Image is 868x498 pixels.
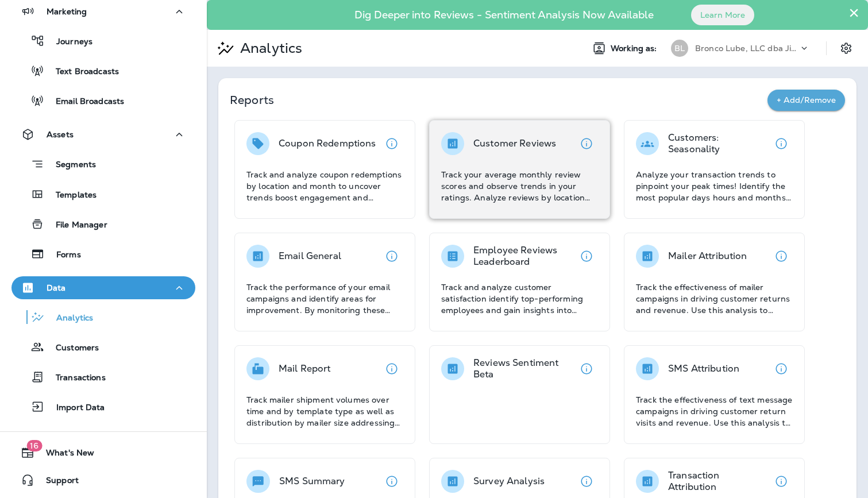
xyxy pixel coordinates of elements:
p: Survey Analysis [473,476,545,487]
button: Text Broadcasts [11,59,195,83]
button: View details [770,357,793,380]
button: View details [575,245,598,268]
button: Forms [11,242,195,266]
p: Text Broadcasts [44,67,119,78]
button: Templates [11,182,195,206]
button: Journeys [11,29,195,53]
button: View details [575,357,598,380]
p: Email Broadcasts [44,96,124,107]
p: Customers: Seasonality [668,132,770,155]
button: View details [575,470,598,493]
p: Reports [230,92,767,108]
p: Customers [44,343,99,354]
button: View details [380,132,403,155]
p: File Manager [44,220,107,231]
div: BL [671,40,688,57]
p: Analytics [45,313,93,324]
p: Track and analyze customer satisfaction identify top-performing employees and gain insights into ... [441,281,598,316]
button: + Add/Remove [767,90,845,111]
button: Support [11,469,195,492]
p: Templates [44,190,97,201]
button: View details [770,245,793,268]
p: Analyze your transaction trends to pinpoint your peak times! Identify the most popular days hours... [636,169,793,203]
p: Data [47,283,66,292]
p: Track the effectiveness of mailer campaigns in driving customer returns and revenue. Use this ana... [636,281,793,316]
p: Customer Reviews [473,138,556,149]
p: Coupon Redemptions [279,138,376,149]
button: Settings [836,38,857,59]
span: Working as: [611,44,659,53]
p: Import Data [45,403,105,414]
p: SMS Summary [279,476,345,487]
p: Employee Reviews Leaderboard [473,245,575,268]
button: View details [380,245,403,268]
button: Learn More [691,5,754,25]
button: Analytics [11,305,195,329]
button: Customers [11,335,195,359]
p: Track your average monthly review scores and observe trends in your ratings. Analyze reviews by l... [441,169,598,203]
p: Reviews Sentiment Beta [473,357,575,380]
button: View details [380,470,403,493]
p: Bronco Lube, LLC dba Jiffy Lube [695,44,798,53]
p: Track mailer shipment volumes over time and by template type as well as distribution by mailer si... [246,394,403,428]
p: Analytics [236,40,302,57]
p: Forms [45,250,81,261]
button: Import Data [11,395,195,419]
p: Marketing [47,7,87,16]
button: Transactions [11,365,195,389]
button: Assets [11,123,195,146]
p: Mail Report [279,363,331,375]
p: Track the effectiveness of text message campaigns in driving customer return visits and revenue. ... [636,394,793,428]
p: Journeys [45,37,92,48]
p: Segments [44,160,96,171]
button: Email Broadcasts [11,88,195,113]
button: View details [770,470,793,493]
p: Dig Deeper into Reviews - Sentiment Analysis Now Available [321,13,687,17]
button: Segments [11,152,195,176]
span: Support [34,476,79,489]
button: View details [575,132,598,155]
button: Data [11,276,195,299]
span: What's New [34,448,94,462]
button: 16What's New [11,441,195,464]
p: Track the performance of your email campaigns and identify areas for improvement. By monitoring t... [246,281,403,316]
button: View details [380,357,403,380]
span: 16 [26,440,42,451]
p: Transaction Attribution [668,470,770,493]
p: Track and analyze coupon redemptions by location and month to uncover trends boost engagement and... [246,169,403,203]
p: Mailer Attribution [668,250,747,262]
button: File Manager [11,212,195,236]
p: SMS Attribution [668,363,739,375]
p: Assets [47,130,74,139]
button: Close [848,3,859,22]
p: Email General [279,250,341,262]
p: Transactions [44,373,106,384]
button: View details [770,132,793,155]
